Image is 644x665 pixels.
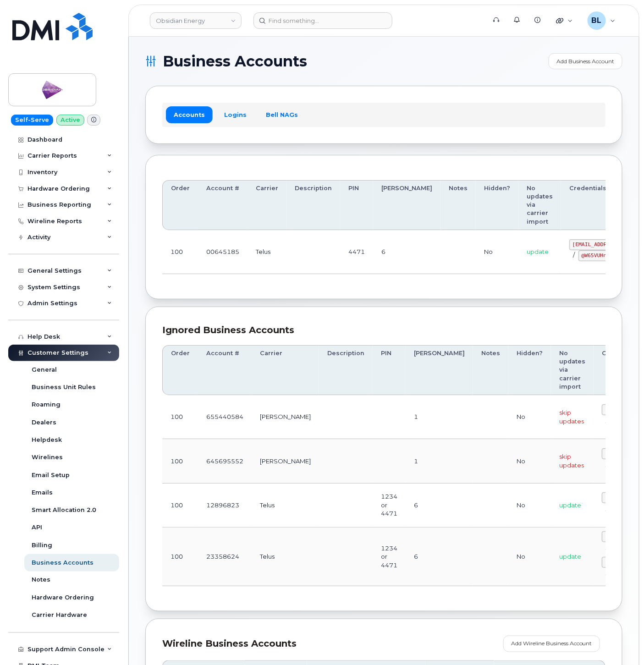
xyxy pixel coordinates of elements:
th: PIN [373,345,406,395]
a: Add Business Account [549,53,622,69]
td: 12896823 [198,484,252,528]
td: 6 [373,230,440,274]
th: Account # [198,180,248,230]
th: Hidden? [476,180,518,230]
td: Telus [248,230,286,274]
th: [PERSON_NAME] [373,180,440,230]
td: [PERSON_NAME] [252,395,319,439]
td: No [508,528,551,587]
span: update [559,553,581,560]
th: Account # [198,345,252,395]
td: 1234 or 4471 [373,528,406,587]
td: Telus [252,484,319,528]
a: Bell NAGs [258,106,306,123]
td: 1 [406,439,473,483]
td: 100 [162,439,198,483]
code: @W65VUHnEz [578,250,616,261]
th: No updates via carrier import [551,345,594,395]
th: Carrier [248,180,286,230]
td: 00645185 [198,230,248,274]
a: Accounts [166,106,213,123]
th: [PERSON_NAME] [406,345,473,395]
td: 4471 [340,230,373,274]
span: / [573,251,575,258]
th: Carrier [252,345,319,395]
span: skip updates [559,409,584,425]
td: 6 [406,528,473,587]
td: 100 [162,230,198,274]
td: 100 [162,484,198,528]
td: No [508,439,551,483]
th: Notes [440,180,476,230]
div: Wireline Business Accounts [162,636,503,652]
th: No updates via carrier import [518,180,561,230]
td: Telus [252,528,319,587]
th: Order [162,345,198,395]
td: 645695552 [198,439,252,483]
span: skip updates [559,453,584,469]
th: Notes [473,345,508,395]
a: Add Wireline Business Account [503,636,600,652]
td: 655440584 [198,395,252,439]
td: No [508,395,551,439]
td: No [508,484,551,528]
td: 23358624 [198,528,252,587]
th: Hidden? [508,345,551,395]
th: PIN [340,180,373,230]
div: Ignored Business Accounts [162,324,605,337]
th: Order [162,180,198,230]
td: 100 [162,395,198,439]
span: Business Accounts [163,55,307,68]
td: 1234 or 4471 [373,484,406,528]
th: Description [319,345,373,395]
td: No [476,230,518,274]
a: Logins [216,106,254,123]
td: [PERSON_NAME] [252,439,319,483]
th: Description [286,180,340,230]
span: update [559,501,581,509]
td: 6 [406,484,473,528]
td: 100 [162,528,198,587]
td: 1 [406,395,473,439]
span: update [527,248,549,255]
